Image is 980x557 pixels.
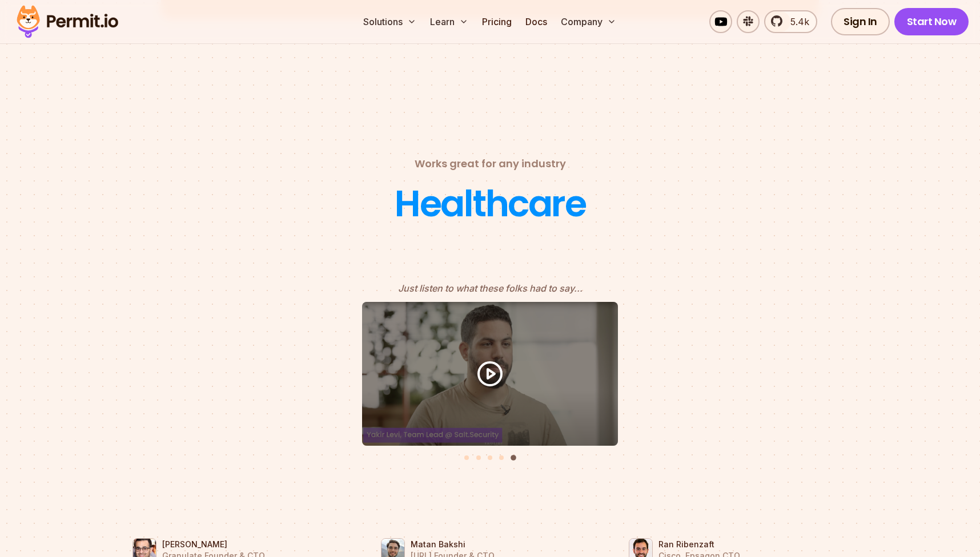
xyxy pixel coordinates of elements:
span: 5.4k [784,15,809,29]
button: Yakir Levi, Team Lead at Salt.Security recommendation [124,302,856,446]
h2: Works great for any industry [415,156,566,172]
p: Just listen to what these folks had to say... [398,281,583,295]
button: Go to slide 3 [488,455,492,460]
a: Sign In [831,8,890,35]
button: Company [556,10,621,33]
p: Matan Bakshi [411,539,495,550]
a: Start Now [894,8,969,35]
button: Go to slide 4 [499,455,504,460]
button: Solutions [359,10,421,33]
ul: Select a slide to show [124,445,856,462]
a: Docs [521,10,552,33]
div: Healthcare [395,181,585,227]
button: Go to slide 1 [464,455,469,460]
img: Permit logo [11,2,123,41]
p: [PERSON_NAME] [162,539,265,550]
button: Go to slide 2 [476,455,481,460]
div: Testimonials [124,302,856,466]
p: Ran Ribenzaft [658,539,740,550]
li: 5 of 5 [124,302,856,449]
a: Pricing [477,10,516,33]
button: Go to slide 5 [511,455,516,461]
a: 5.4k [764,10,817,33]
button: Learn [425,10,473,33]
